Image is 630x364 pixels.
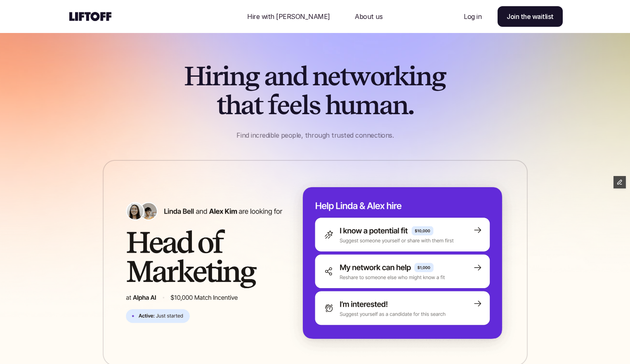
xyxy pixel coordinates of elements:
[222,62,229,91] span: i
[184,62,205,91] span: H
[345,7,392,26] a: Nav Link
[416,62,431,91] span: n
[302,91,309,120] span: l
[379,91,392,120] span: a
[408,91,414,120] span: .
[355,91,379,120] span: m
[289,91,302,120] span: e
[340,62,349,91] span: t
[254,91,263,120] span: t
[277,62,293,91] span: n
[328,62,340,91] span: e
[312,62,328,91] span: n
[370,62,384,91] span: o
[293,62,308,91] span: d
[340,91,355,120] span: u
[241,91,254,120] span: a
[212,62,222,91] span: r
[205,62,212,91] span: i
[245,62,260,91] span: g
[392,91,408,120] span: n
[247,12,330,21] p: Hire with [PERSON_NAME]
[264,62,277,91] span: a
[325,91,340,120] span: h
[464,12,481,21] p: Log in
[309,91,320,120] span: s
[384,62,394,91] span: r
[613,176,626,188] button: Edit Framer Content
[229,62,245,91] span: n
[268,91,277,120] span: f
[225,91,241,120] span: h
[394,62,408,91] span: k
[237,7,340,26] a: Nav Link
[355,12,382,21] p: About us
[507,12,554,21] p: Join the waitlist
[217,91,226,120] span: t
[68,130,563,140] p: Find incredible people, through trusted connections.
[498,6,563,27] a: Join the waitlist
[408,62,416,91] span: i
[431,62,446,91] span: g
[349,62,370,91] span: w
[277,91,289,120] span: e
[454,7,491,26] a: Nav Link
